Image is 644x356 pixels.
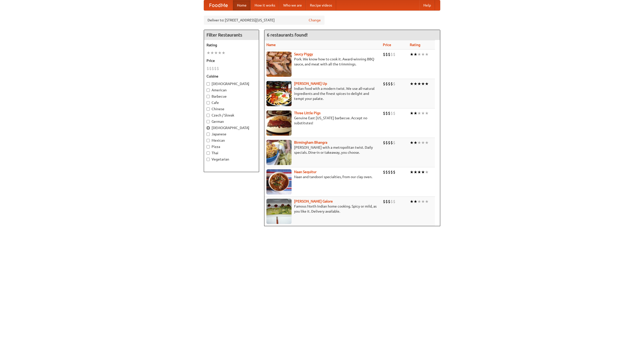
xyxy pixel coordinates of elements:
[383,81,385,87] li: $
[388,140,390,145] li: $
[393,52,395,57] li: $
[390,199,393,204] li: $
[207,132,256,137] label: Japanese
[421,169,425,175] li: ★
[207,158,210,161] input: Vegetarian
[204,16,325,25] div: Deliver to: [STREET_ADDRESS][US_STATE]
[309,18,321,23] a: Change
[207,88,256,93] label: American
[393,169,395,175] li: $
[419,0,435,10] a: Help
[410,52,414,57] li: ★
[410,110,414,116] li: ★
[207,151,210,155] input: Thai
[294,140,327,144] a: Birmingham Bhangra
[393,199,395,204] li: $
[414,81,417,87] li: ★
[385,52,388,57] li: $
[218,50,222,56] li: ★
[217,66,219,71] li: $
[306,0,336,10] a: Recipe videos
[207,125,256,130] label: [DEMOGRAPHIC_DATA]
[383,43,391,47] a: Price
[207,157,256,162] label: Vegetarian
[425,110,429,116] li: ★
[385,140,388,145] li: $
[207,119,256,124] label: German
[425,52,429,57] li: ★
[266,140,292,165] img: bhangra.jpg
[425,199,429,204] li: ★
[388,81,390,87] li: $
[388,52,390,57] li: $
[266,169,292,194] img: naansequitur.jpg
[207,74,256,79] h5: Cuisine
[388,199,390,204] li: $
[266,204,379,214] p: Famous North Indian home cooking. Spicy or mild, as you like it. Delivery available.
[204,0,233,10] a: FoodMe
[383,169,385,175] li: $
[207,50,210,56] li: ★
[210,50,214,56] li: ★
[207,95,210,98] input: Barbecue
[390,140,393,145] li: $
[207,139,210,142] input: Mexican
[294,82,327,86] a: [PERSON_NAME] Up
[207,138,256,143] label: Mexican
[207,133,210,136] input: Japanese
[207,58,256,63] h5: Price
[414,110,417,116] li: ★
[410,81,414,87] li: ★
[267,32,308,37] ng-pluralize: 6 restaurants found!
[207,126,210,130] input: [DEMOGRAPHIC_DATA]
[414,140,417,145] li: ★
[393,81,395,87] li: $
[266,57,379,67] p: Pork. We know how to cook it. Award-winning BBQ sauce, and meat with all the trimmings.
[266,115,379,126] p: Genuine East [US_STATE] barbecue. Accept no substitutes!
[207,94,256,99] label: Barbecue
[279,0,306,10] a: Who we are
[212,66,214,71] li: $
[266,199,292,224] img: currygalore.jpg
[421,140,425,145] li: ★
[266,145,379,155] p: [PERSON_NAME] with a metropolitan twist. Daily specials. Dine-in or takeaway, you choose.
[421,81,425,87] li: ★
[266,43,276,47] a: Name
[207,81,256,86] label: [DEMOGRAPHIC_DATA]
[390,52,393,57] li: $
[204,30,259,40] h4: Filter Restaurants
[417,140,421,145] li: ★
[410,199,414,204] li: ★
[421,110,425,116] li: ★
[421,52,425,57] li: ★
[425,140,429,145] li: ★
[390,110,393,116] li: $
[207,82,210,86] input: [DEMOGRAPHIC_DATA]
[207,89,210,92] input: American
[390,169,393,175] li: $
[385,81,388,87] li: $
[207,100,256,105] label: Cafe
[207,150,256,155] label: Thai
[266,86,379,101] p: Indian food with a modern twist. We use all-natural ingredients and the finest spices to delight ...
[417,199,421,204] li: ★
[207,106,256,111] label: Chinese
[222,50,225,56] li: ★
[383,140,385,145] li: $
[393,140,395,145] li: $
[207,144,256,149] label: Pizza
[233,0,251,10] a: Home
[214,66,217,71] li: $
[414,52,417,57] li: ★
[266,174,379,179] p: Naan and tandoori specialties, from our clay oven.
[410,140,414,145] li: ★
[414,169,417,175] li: ★
[294,199,333,203] a: [PERSON_NAME] Galore
[385,199,388,204] li: $
[294,52,313,56] a: Saucy Piggy
[207,113,256,118] label: Czech / Slovak
[266,110,292,136] img: littlepigs.jpg
[390,81,393,87] li: $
